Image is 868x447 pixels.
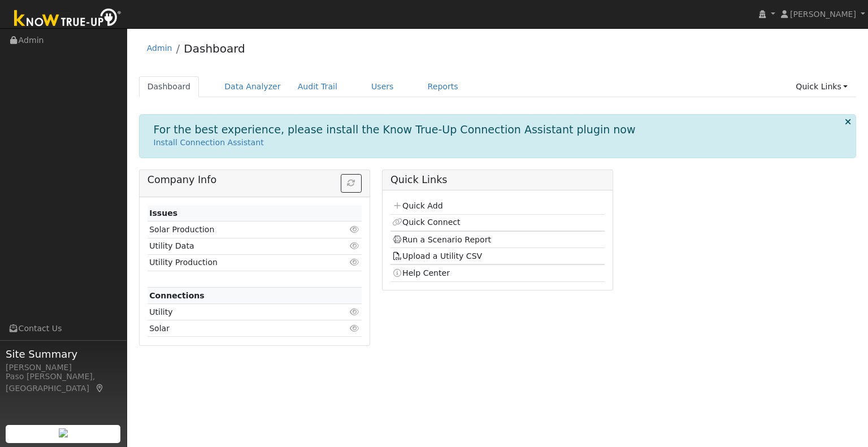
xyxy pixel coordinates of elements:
[392,251,482,261] a: Upload a Utility CSV
[154,123,636,136] h1: For the best experience, please install the Know True-Up Connection Assistant plugin now
[149,291,205,300] strong: Connections
[147,44,172,53] a: Admin
[216,76,289,97] a: Data Analyzer
[6,362,121,374] div: [PERSON_NAME]
[787,76,856,97] a: Quick Links
[6,346,121,362] span: Site Summary
[147,254,327,271] td: Utility Production
[392,201,442,210] a: Quick Add
[139,76,199,97] a: Dashboard
[154,138,264,147] a: Install Connection Assistant
[6,371,121,394] div: Paso [PERSON_NAME], [GEOGRAPHIC_DATA]
[350,258,360,266] i: Click to view
[147,304,327,320] td: Utility
[184,42,245,55] a: Dashboard
[790,10,856,19] span: [PERSON_NAME]
[147,238,327,254] td: Utility Data
[149,209,177,218] strong: Issues
[95,384,105,393] a: Map
[147,174,362,186] h5: Company Info
[147,222,327,238] td: Solar Production
[419,76,467,97] a: Reports
[350,324,360,332] i: Click to view
[147,320,327,337] td: Solar
[363,76,402,97] a: Users
[350,308,360,316] i: Click to view
[350,242,360,250] i: Click to view
[289,76,346,97] a: Audit Trail
[392,268,450,277] a: Help Center
[59,428,68,437] img: retrieve
[392,235,491,244] a: Run a Scenario Report
[390,174,605,186] h5: Quick Links
[392,218,460,227] a: Quick Connect
[8,6,127,32] img: Know True-Up
[350,225,360,233] i: Click to view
